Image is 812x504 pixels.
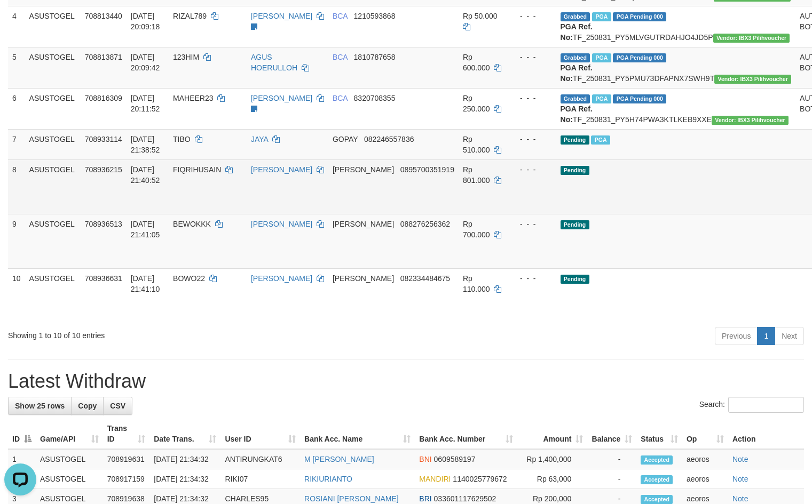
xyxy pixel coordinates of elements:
th: Balance: activate to sort column ascending [587,419,636,449]
span: Copy 8320708355 to clipboard [354,94,396,102]
span: Rp 700.000 [463,220,490,239]
td: TF_250831_PY5MLVGUTRDAHJO4JD5P [556,6,796,47]
span: [PERSON_NAME] [333,165,394,174]
span: PGA Pending [613,12,666,21]
span: Pending [561,220,589,229]
b: PGA Ref. No: [561,63,593,83]
span: Copy 1140025779672 to clipboard [453,475,507,483]
span: Rp 110.000 [463,274,490,293]
span: Copy 088276256362 to clipboard [400,220,450,228]
div: - - - [511,219,552,229]
span: Accepted [641,455,673,465]
td: Rp 1,400,000 [517,449,587,469]
td: [DATE] 21:34:32 [149,469,220,489]
div: - - - [511,52,552,62]
th: Op: activate to sort column ascending [682,419,728,449]
span: PGA Pending [613,94,666,103]
span: MANDIRI [419,475,451,483]
th: Date Trans.: activate to sort column ascending [149,419,220,449]
a: Copy [71,397,104,415]
a: Note [732,455,748,463]
td: ASUSTOGEL [25,159,81,214]
span: [PERSON_NAME] [333,274,394,283]
span: Pending [561,135,589,145]
td: ANTIRUNGKAT6 [220,449,300,469]
th: Bank Acc. Name: activate to sort column ascending [300,419,415,449]
td: RIKI07 [220,469,300,489]
span: PGA Pending [613,53,666,62]
th: Status: activate to sort column ascending [636,419,682,449]
a: [PERSON_NAME] [251,94,312,102]
td: TF_250831_PY5PMU73DFAPNX7SWH9T [556,47,796,88]
td: Rp 63,000 [517,469,587,489]
span: Marked by aeotriv [592,53,611,62]
div: - - - [511,93,552,103]
span: Copy 033601117629502 to clipboard [434,494,496,503]
td: ASUSTOGEL [25,268,81,323]
b: PGA Ref. No: [561,105,593,124]
b: PGA Ref. No: [561,22,593,42]
td: aeoros [682,469,728,489]
td: ASUSTOGEL [36,469,103,489]
span: Copy 0609589197 to clipboard [434,455,476,463]
h1: Latest Withdraw [8,371,804,392]
span: Marked by aeotriv [592,12,611,21]
span: BNI [419,455,431,463]
td: 708917159 [103,469,150,489]
td: ASUSTOGEL [25,88,81,129]
a: Next [775,327,804,345]
span: BCA [333,53,348,61]
input: Search: [728,397,804,413]
span: [PERSON_NAME] [333,220,394,228]
span: 708813871 [85,53,122,61]
span: Copy 0895700351919 to clipboard [400,165,454,174]
th: Bank Acc. Number: activate to sort column ascending [415,419,517,449]
span: [DATE] 21:40:52 [131,165,160,185]
span: Copy 1210593868 to clipboard [354,12,396,20]
a: CSV [103,397,132,415]
span: BCA [333,94,348,102]
a: [PERSON_NAME] [251,165,312,174]
button: Open LiveChat chat widget [4,4,36,36]
span: [DATE] 21:38:52 [131,135,160,154]
span: [DATE] 20:11:52 [131,94,160,113]
span: Copy 1810787658 to clipboard [354,53,396,61]
a: JAYA [251,135,268,143]
a: RIKIURIANTO [304,475,352,483]
div: - - - [511,164,552,175]
a: [PERSON_NAME] [251,274,312,283]
span: Pending [561,166,589,175]
div: - - - [511,11,552,21]
span: Copy 082334484675 to clipboard [400,274,450,283]
span: BCA [333,12,348,20]
span: [DATE] 20:09:42 [131,53,160,72]
td: 7 [8,129,25,159]
span: 708936513 [85,220,122,228]
td: - [587,469,636,489]
div: - - - [511,273,552,284]
span: Show 25 rows [15,402,65,410]
span: Rp 250.000 [463,94,490,113]
span: Rp 801.000 [463,165,490,185]
th: Trans ID: activate to sort column ascending [103,419,150,449]
span: 123HIM [173,53,199,61]
td: ASUSTOGEL [25,47,81,88]
span: [DATE] 21:41:05 [131,220,160,239]
span: Accepted [641,495,673,504]
span: BEWOKKK [173,220,211,228]
a: 1 [757,327,775,345]
span: Vendor URL: https://payment5.1velocity.biz [712,116,789,125]
span: [DATE] 21:41:10 [131,274,160,293]
td: [DATE] 21:34:32 [149,449,220,469]
td: ASUSTOGEL [25,214,81,268]
td: 5 [8,47,25,88]
span: BRI [419,494,431,503]
th: User ID: activate to sort column ascending [220,419,300,449]
span: Vendor URL: https://payment5.1velocity.biz [714,75,791,84]
span: Marked by aeoros [591,135,610,145]
td: 10 [8,268,25,323]
span: 708936215 [85,165,122,174]
td: TF_250831_PY5H74PWA3KTLKEB9XXE [556,88,796,129]
td: aeoros [682,449,728,469]
span: 708936631 [85,274,122,283]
